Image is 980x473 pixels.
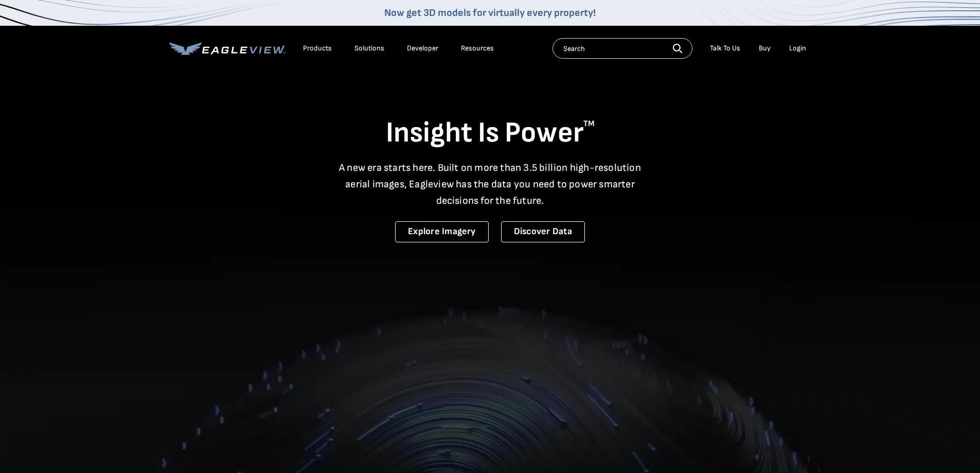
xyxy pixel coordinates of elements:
a: Explore Imagery [395,221,489,242]
input: Search [553,38,692,59]
a: Now get 3D models for virtually every property! [384,7,596,19]
a: Discover Data [501,221,585,242]
a: Developer [407,44,438,53]
sup: TM [583,119,595,129]
div: Products [303,44,332,53]
p: A new era starts here. Built on more than 3.5 billion high-resolution aerial images, Eagleview ha... [333,160,648,209]
a: Buy [759,44,771,53]
h1: Insight Is Power [169,115,811,151]
div: Solutions [354,44,384,53]
div: Talk To Us [710,44,740,53]
div: Resources [461,44,494,53]
div: Login [789,44,806,53]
